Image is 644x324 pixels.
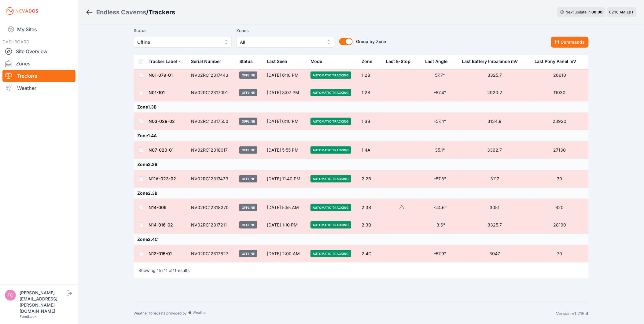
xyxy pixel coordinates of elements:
div: Last Seen [267,54,303,69]
td: 70 [531,170,589,188]
div: Last E-Stop [386,58,410,64]
td: 3117 [458,170,531,188]
a: N01-101 [149,90,165,95]
span: Offline [239,204,257,211]
span: Automatic Tracking [311,118,351,125]
div: Weather forecasts provided by [134,311,556,317]
a: N12-015-01 [149,251,172,256]
a: N14-009 [149,205,167,210]
a: Weather [2,82,75,94]
span: 02:10 AM [609,10,626,14]
td: -57.4° [421,113,458,130]
td: 2.4C [358,245,382,263]
span: 11 [173,268,177,273]
td: -57.8° [421,170,458,188]
button: Last E-Stop [386,54,415,69]
span: Offline [239,175,257,182]
h3: Trackers [149,8,175,17]
td: 11030 [531,84,589,101]
label: Status [134,27,232,34]
a: Trackers [2,70,75,82]
span: Automatic Tracking [311,221,351,229]
td: 1.3B [358,113,382,130]
button: Last Battery Imbalance mV [462,54,523,69]
a: N01-079-01 [149,72,173,78]
span: Automatic Tracking [311,72,351,79]
a: N11A-023-02 [149,176,176,181]
td: 3047 [458,245,531,263]
td: [DATE] 5:55 PM [263,142,307,159]
td: 3134.9 [458,113,531,130]
td: -57.4° [421,84,458,101]
div: 00 : 00 [592,10,603,15]
td: NV02RC12317443 [188,67,236,84]
span: All [240,39,322,46]
button: Last Angle [425,54,452,69]
span: Offline [239,89,257,96]
button: Mode [311,54,327,69]
nav: Breadcrumb [86,4,175,20]
td: 35.1° [421,142,458,159]
td: 1.4A [358,142,382,159]
span: / [146,8,149,17]
span: Automatic Tracking [311,89,351,96]
button: Status [239,54,258,69]
td: 3051 [458,199,531,216]
p: Showing to of results [139,267,190,274]
button: Last Pony Panel mV [535,54,581,69]
div: Mode [311,58,322,64]
span: EDT [627,10,634,14]
td: [DATE] 1:10 PM [263,216,307,234]
span: 11 [164,268,168,273]
td: [DATE] 2:00 AM [263,245,307,263]
a: Endless Caverns [96,8,146,17]
td: NV02RC12318270 [188,199,236,216]
td: 27130 [531,142,589,159]
button: Zone [362,54,377,69]
td: 620 [531,199,589,216]
a: Zones [2,57,75,70]
td: 70 [531,245,589,263]
td: Zone 1.4A [134,130,589,142]
span: Automatic Tracking [311,146,351,154]
button: Offline [134,37,232,48]
td: -57.9° [421,245,458,263]
div: Last Battery Imbalance mV [462,58,518,64]
td: NV02RC12317211 [188,216,236,234]
td: Zone 2.3B [134,188,589,199]
div: Version v1.215.4 [556,311,589,317]
div: Status [239,58,253,64]
td: 3362.7 [458,142,531,159]
span: DASHBOARD [2,39,29,44]
td: 26610 [531,67,589,84]
img: Nevados [5,6,39,16]
span: Automatic Tracking [311,250,351,257]
label: Zones [237,27,334,34]
td: 3325.7 [458,67,531,84]
button: Tracker Label [149,54,182,69]
span: Automatic Tracking [311,175,351,182]
a: My Sites [2,22,75,37]
span: Offline [239,250,257,257]
img: tomasz.barcz@energix-group.com [5,290,16,301]
div: Last Pony Panel mV [535,58,576,64]
a: N03-029-02 [149,119,175,124]
span: Offline [239,146,257,154]
td: NV02RC12318017 [188,142,236,159]
td: [DATE] 6:10 PM [263,113,307,130]
span: Automatic Tracking [311,204,351,211]
span: Next update in [566,10,591,14]
td: [DATE] 8:07 PM [263,84,307,101]
div: Last Angle [425,58,447,64]
td: 3325.7 [458,216,531,234]
td: NV02RC12317500 [188,113,236,130]
a: Site Overview [2,45,75,57]
span: Group by Zone [356,39,386,44]
td: [DATE] 6:10 PM [263,67,307,84]
td: 28190 [531,216,589,234]
td: NV02RC12317433 [188,170,236,188]
td: -3.6° [421,216,458,234]
td: 2.3B [358,216,382,234]
td: [DATE] 11:40 PM [263,170,307,188]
